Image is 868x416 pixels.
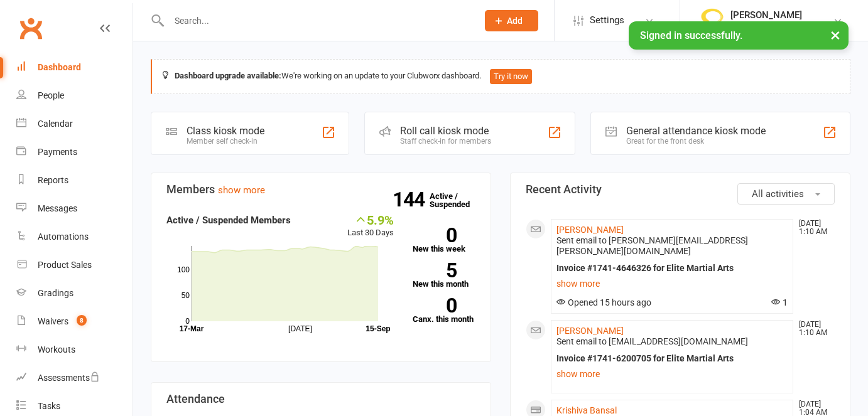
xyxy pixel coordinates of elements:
div: General attendance kiosk mode [626,125,766,137]
a: People [16,82,133,110]
a: Dashboard [16,53,133,82]
strong: 0 [413,296,457,315]
span: 8 [77,315,87,326]
h3: Attendance [166,393,475,405]
div: Last 30 Days [347,213,394,240]
time: [DATE] 1:10 AM [793,220,834,236]
h3: Recent Activity [526,183,835,196]
button: Try it now [490,69,532,84]
strong: 0 [413,226,457,245]
div: Messages [38,203,77,213]
div: Calendar [38,119,73,129]
a: [PERSON_NAME] [556,326,624,336]
a: Product Sales [16,251,133,279]
a: Payments [16,138,133,166]
div: Reports [38,175,68,185]
div: Product Sales [38,260,92,270]
div: Tasks [38,401,60,411]
a: Calendar [16,110,133,138]
span: Sent email to [EMAIL_ADDRESS][DOMAIN_NAME] [556,336,748,346]
a: Automations [16,223,133,251]
img: thumb_image1508806937.png [699,8,724,33]
a: [PERSON_NAME] [556,225,624,235]
div: Waivers [38,316,68,326]
div: Invoice #1741-6200705 for Elite Martial Arts [556,353,788,364]
div: [PERSON_NAME] [730,9,802,21]
div: 5.9% [347,213,394,227]
strong: Dashboard upgrade available: [175,71,281,80]
a: Clubworx [15,13,46,44]
a: Krishiva Bansal [556,405,617,415]
button: × [824,21,847,48]
button: All activities [737,183,835,205]
a: 144Active / Suspended [430,183,485,218]
span: Signed in successfully. [640,29,742,41]
div: Payments [38,147,77,157]
div: Elite Martial Arts [730,21,802,32]
strong: 144 [393,190,430,209]
span: All activities [752,188,804,200]
a: Messages [16,195,133,223]
button: Add [485,10,538,31]
a: show more [556,365,788,383]
a: Reports [16,166,133,195]
h3: Members [166,183,475,196]
a: Workouts [16,336,133,364]
a: 0New this week [413,228,476,253]
span: Opened 15 hours ago [556,297,651,307]
div: Dashboard [38,62,81,72]
a: Waivers 8 [16,307,133,336]
a: 0Canx. this month [413,298,476,323]
div: Class kiosk mode [187,125,264,137]
div: We're working on an update to your Clubworx dashboard. [151,59,850,94]
div: Automations [38,232,89,242]
a: 5New this month [413,263,476,288]
div: Great for the front desk [626,137,766,146]
div: Workouts [38,344,75,355]
span: 1 [771,297,788,307]
span: Sent email to [PERSON_NAME][EMAIL_ADDRESS][PERSON_NAME][DOMAIN_NAME] [556,235,748,256]
time: [DATE] 1:10 AM [793,321,834,337]
a: show more [556,275,788,292]
span: Add [507,16,523,26]
div: People [38,90,64,100]
div: Invoice #1741-4646326 for Elite Martial Arts [556,263,788,274]
input: Search... [165,12,469,29]
div: Staff check-in for members [400,137,491,146]
span: Settings [590,6,624,35]
a: show more [218,184,265,196]
div: Roll call kiosk mode [400,125,491,137]
strong: Active / Suspended Members [166,215,291,226]
div: Member self check-in [187,137,264,146]
div: Assessments [38,373,100,383]
strong: 5 [413,261,457,280]
div: Gradings [38,288,73,298]
a: Gradings [16,279,133,307]
a: Assessments [16,364,133,392]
